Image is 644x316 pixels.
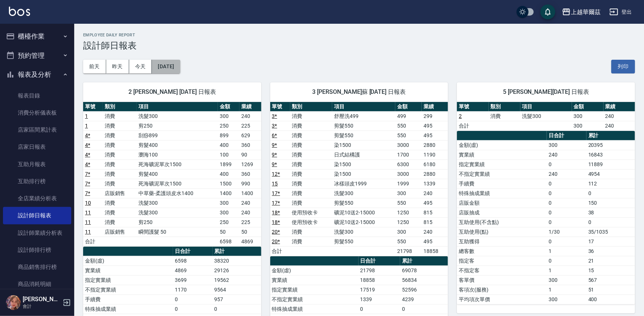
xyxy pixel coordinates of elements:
td: 消費 [103,140,137,150]
td: 消費 [290,131,333,140]
td: 250 [218,217,239,227]
td: 1339 [422,179,448,188]
td: 特殊抽成業績 [83,304,173,314]
td: 互助使用(不含點) [457,217,547,227]
td: 消費 [103,111,137,121]
td: 3699 [173,275,213,285]
td: 1400 [218,188,239,198]
td: 499 [395,111,422,121]
td: 消費 [290,140,333,150]
td: 金額(虛) [457,140,547,150]
td: 客單價 [457,275,547,285]
td: 洗髮300 [137,198,218,208]
td: 4869 [239,237,261,246]
td: 使用預收卡 [290,217,333,227]
td: 300 [572,111,604,121]
td: 240 [604,121,635,131]
td: 1 [547,285,586,294]
td: 300 [218,198,239,208]
button: save [540,4,555,19]
th: 類別 [489,102,520,112]
td: 112 [586,179,635,188]
th: 項目 [520,102,572,112]
td: 染1500 [332,159,395,169]
td: 629 [239,131,261,140]
a: 10 [85,200,91,206]
td: 815 [422,217,448,227]
a: 11 [85,210,91,215]
td: 平均項次單價 [457,294,547,304]
td: 不指定實業績 [270,294,359,304]
td: 300 [218,208,239,217]
td: 剪髮550 [332,121,395,131]
td: 1269 [239,159,261,169]
td: 9564 [213,285,261,294]
td: 不指定客 [457,266,547,275]
td: 店販銷售 [103,227,137,237]
table: a dense table [457,131,635,305]
td: 6598 [218,237,239,246]
td: 0 [547,198,586,208]
td: 90 [239,150,261,159]
th: 金額 [218,102,239,112]
button: 前天 [83,60,106,73]
td: 550 [395,121,422,131]
button: 今天 [129,60,152,73]
td: 2880 [422,140,448,150]
td: 消費 [290,121,333,131]
td: 21798 [395,246,422,256]
td: 特殊抽成業績 [270,304,359,314]
td: 礦泥10送2-15000 [332,208,395,217]
td: 150 [586,198,635,208]
td: 1999 [395,179,422,188]
a: 設計師排行榜 [3,241,71,259]
td: 495 [422,237,448,246]
td: 300 [395,188,422,198]
th: 業績 [422,102,448,112]
td: 0 [173,294,213,304]
td: 15 [586,266,635,275]
td: 400 [586,294,635,304]
td: 240 [547,150,586,159]
td: 死海礦泥單次1500 [137,159,218,169]
td: 1339 [359,294,401,304]
td: 瞬間護髮 50 [137,227,218,237]
td: 實業績 [270,275,359,285]
td: 69078 [400,266,448,275]
h2: Employee Daily Report [83,33,635,37]
th: 單號 [457,102,488,112]
td: 染1500 [332,140,395,150]
button: 報表及分析 [3,65,71,84]
td: 消費 [290,237,333,246]
th: 業績 [239,102,261,112]
td: 剪髮550 [332,131,395,140]
td: 52596 [400,285,448,294]
td: 990 [239,179,261,188]
a: 1 [85,113,88,119]
td: 使用預收卡 [290,208,333,217]
th: 累計 [586,131,635,141]
button: 預約管理 [3,46,71,65]
td: 1250 [395,217,422,227]
td: 0 [359,304,401,314]
td: 指定客 [457,256,547,266]
td: 1 [547,266,586,275]
button: 昨天 [106,60,129,73]
th: 單號 [83,102,103,112]
td: 1700 [395,150,422,159]
th: 累計 [400,256,448,266]
th: 類別 [290,102,333,112]
td: 50 [239,227,261,237]
td: 0 [547,208,586,217]
button: 登出 [607,5,635,19]
button: 列印 [611,60,635,73]
a: 商品消耗明細 [3,276,71,293]
td: 剪髮550 [332,237,395,246]
td: 20395 [586,140,635,150]
th: 單號 [270,102,290,112]
td: 消費 [290,188,333,198]
td: 225 [239,121,261,131]
td: 1170 [173,285,213,294]
td: 總客數 [457,246,547,256]
td: 11889 [586,159,635,169]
